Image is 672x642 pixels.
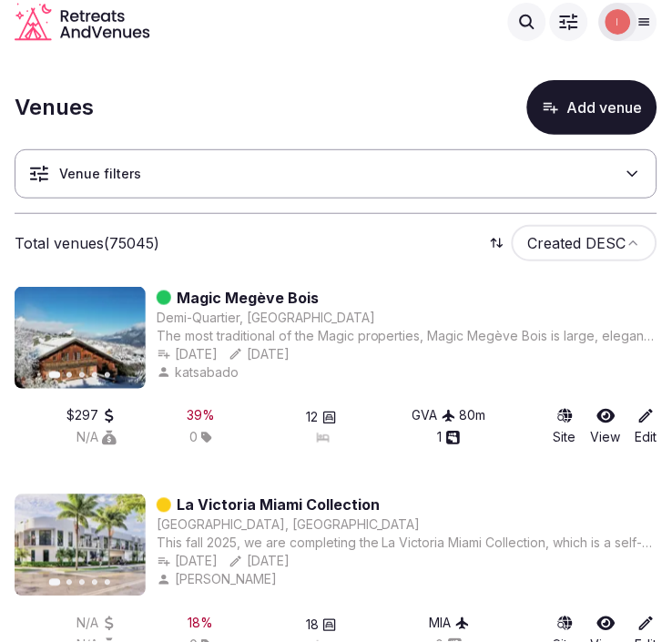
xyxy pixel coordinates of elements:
svg: Retreats and Venues company logo [15,3,150,41]
a: La Victoria Miami Collection [177,494,380,516]
button: GVA [412,407,456,425]
img: Featured image for La Victoria Miami Collection [15,494,146,596]
p: Total venues (75045) [15,233,159,253]
a: View [591,407,621,447]
h1: Venues [15,92,94,123]
button: 12 [307,409,337,427]
button: Go to slide 4 [92,372,97,378]
button: [DATE] [157,553,218,571]
button: [DATE] [229,553,290,571]
button: N/A [76,429,117,447]
button: 80m [460,407,486,425]
div: 18 % [188,615,214,633]
button: Go to slide 2 [66,580,72,586]
button: [PERSON_NAME] [157,571,280,589]
button: Go to slide 1 [49,372,61,379]
img: Featured image for Magic Megève Bois [15,287,146,389]
img: Irene Gonzales [606,9,631,35]
span: 18 [306,617,319,635]
button: $297 [66,407,117,425]
button: 18% [188,615,214,633]
div: 80 m [460,407,486,425]
div: This fall 2025, we are completing the La Victoria Miami Collection, which is a self-funded develo... [157,535,657,553]
button: Add venue [527,80,657,135]
button: MIA [430,615,470,633]
button: Go to slide 4 [92,580,97,586]
button: katsabado [157,363,242,382]
button: [DATE] [157,345,218,363]
button: Go to slide 3 [79,580,85,586]
button: Go to slide 2 [66,372,72,378]
button: Go to slide 5 [105,372,110,378]
a: Visit the homepage [15,3,150,41]
button: [GEOGRAPHIC_DATA], [GEOGRAPHIC_DATA] [157,516,421,535]
button: [DATE] [229,345,290,363]
a: Edit [636,407,657,447]
span: 0 [189,429,198,447]
a: Magic Megève Bois [177,287,319,309]
div: The most traditional of the Magic properties, Magic Megève Bois is large, elegant and charming. C... [157,327,657,345]
a: Site [554,407,576,447]
button: Go to slide 3 [79,372,85,378]
button: 1 [438,429,461,447]
button: 39% [187,407,215,425]
h3: Venue filters [59,165,141,183]
button: N/A [76,615,117,633]
div: 39 % [187,407,215,425]
span: 12 [307,409,319,427]
button: Go to slide 1 [49,579,61,586]
button: 18 [306,617,337,635]
button: Demi-Quartier, [GEOGRAPHIC_DATA] [157,309,375,327]
button: Go to slide 5 [105,580,110,586]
